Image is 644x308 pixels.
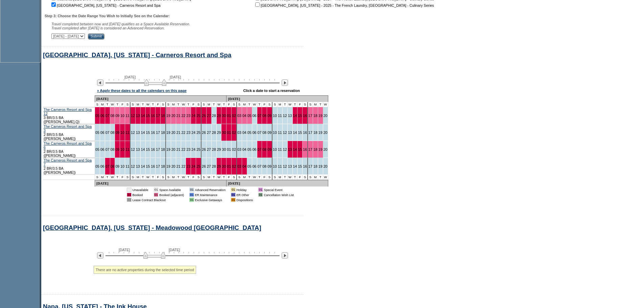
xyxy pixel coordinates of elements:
a: 15 [146,147,150,151]
a: 25 [196,147,200,151]
a: 16 [303,147,307,151]
a: 20 [324,147,328,151]
td: S [303,102,308,107]
a: 06 [100,131,104,135]
a: 26 [202,131,206,135]
td: F [262,175,267,180]
a: 09 [267,131,271,135]
a: 30 [222,147,226,151]
td: W [146,102,151,107]
a: 24 [191,164,195,168]
td: S [95,102,100,107]
a: 03 [237,131,241,135]
a: 12 [283,164,287,168]
a: 22 [182,114,186,118]
a: 05 [247,147,252,151]
a: 13 [288,147,292,151]
a: 09 [267,147,271,151]
a: 16 [303,164,307,168]
nobr: [GEOGRAPHIC_DATA], [US_STATE] - 2025 - The French Laundry, [GEOGRAPHIC_DATA] - Culinary Series [254,3,434,7]
a: 03 [237,114,241,118]
a: 16 [151,164,155,168]
td: F [262,102,267,107]
a: 21 [176,114,181,118]
td: M [207,102,212,107]
a: 19 [166,114,170,118]
td: F [191,102,196,107]
a: 11 [125,131,129,135]
a: 17 [308,164,312,168]
a: 30 [222,164,226,168]
a: 26 [202,147,206,151]
div: Click a date to start a reservation [243,89,300,93]
td: S [166,102,171,107]
td: S [161,102,166,107]
td: W [181,175,186,180]
a: 19 [166,164,170,168]
a: 15 [146,114,150,118]
td: M [136,175,141,180]
a: 20 [324,164,328,168]
td: S [125,102,130,107]
a: 16 [151,147,155,151]
a: 15 [146,131,150,135]
td: S [130,175,136,180]
a: 25 [196,131,200,135]
a: 20 [171,114,175,118]
a: 18 [313,114,317,118]
td: S [272,102,278,107]
a: 17 [156,114,160,118]
td: S [201,102,207,107]
a: 13 [288,131,292,135]
span: [DATE] [170,75,181,79]
a: 13 [288,164,292,168]
a: 03 [237,164,241,168]
a: 26 [202,164,206,168]
a: 15 [298,147,302,151]
td: S [166,175,171,180]
a: 06 [253,131,257,135]
td: M [207,175,212,180]
td: S [237,102,242,107]
a: 09 [115,147,119,151]
a: 30 [222,131,226,135]
td: S [161,175,166,180]
td: S [308,102,313,107]
td: T [176,102,181,107]
a: 27 [207,114,211,118]
a: 18 [313,147,317,151]
input: Submit [88,33,104,40]
a: 23 [186,114,190,118]
a: 07 [258,131,262,135]
td: F [156,175,161,180]
a: 28 [212,114,216,118]
td: M [242,175,247,180]
a: 02 [232,147,236,151]
a: 08 [111,147,115,151]
td: [DATE] [95,95,226,102]
a: 23 [186,164,190,168]
a: 29 [217,114,221,118]
a: 17 [308,147,312,151]
a: 16 [151,114,155,118]
a: 09 [115,114,119,118]
a: 20 [171,131,175,135]
td: W [323,102,328,107]
a: 06 [253,147,257,151]
td: [DATE] [226,95,328,102]
td: S [267,175,272,180]
td: F [297,175,303,180]
td: S [267,102,272,107]
td: 2 BR/3.5 BA ([PERSON_NAME]) [43,124,95,141]
a: 10 [120,131,124,135]
td: S [272,175,278,180]
td: T [150,102,156,107]
a: 13 [136,131,140,135]
a: 25 [196,114,200,118]
a: 29 [217,164,221,168]
a: 09 [267,114,271,118]
img: Previous [97,79,103,86]
a: 16 [303,131,307,135]
nobr: [GEOGRAPHIC_DATA], [US_STATE] - Carneros Resort and Spa [50,3,161,7]
a: 07 [105,164,110,168]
